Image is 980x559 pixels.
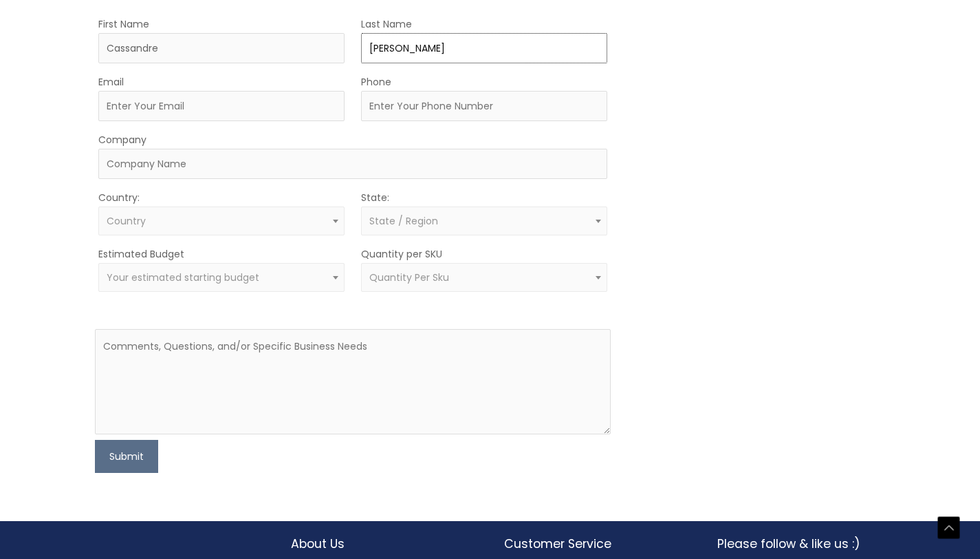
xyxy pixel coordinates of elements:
input: Last Name [361,33,607,63]
span: State / Region [369,214,438,228]
h2: Please follow & like us :) [717,535,903,553]
input: Company Name [98,149,607,179]
label: Company [98,131,146,149]
label: State: [361,189,389,207]
span: Your estimated starting budget [107,271,259,284]
input: Enter Your Email [98,91,345,121]
h2: About Us [291,535,477,553]
input: First Name [98,33,345,63]
span: Quantity Per Sku [369,271,449,284]
input: Enter Your Phone Number [361,91,607,121]
label: Phone [361,73,391,91]
button: Submit [95,440,158,473]
label: Email [98,73,124,91]
label: Quantity per SKU [361,245,442,263]
label: Last Name [361,15,412,33]
span: Country [107,214,146,228]
label: Country: [98,189,140,207]
label: First Name [98,15,149,33]
h2: Customer Service [504,535,690,553]
label: Estimated Budget [98,245,184,263]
